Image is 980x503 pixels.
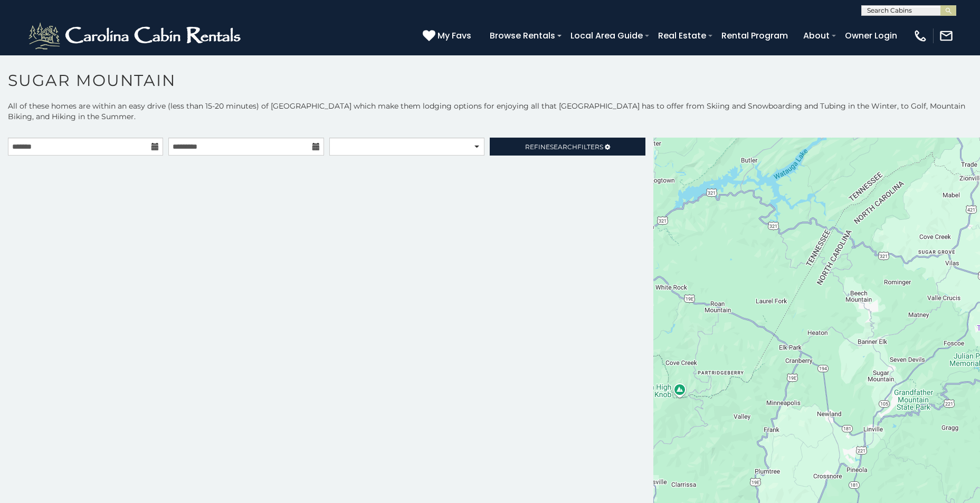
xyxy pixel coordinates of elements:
a: About [798,26,835,45]
span: Search [550,143,577,151]
a: Owner Login [840,26,902,45]
a: My Favs [423,29,474,43]
img: mail-regular-white.png [939,28,954,43]
span: Refine Filters [525,143,603,151]
a: Browse Rentals [484,26,560,45]
a: RefineSearchFilters [490,138,645,156]
span: My Favs [437,29,471,42]
img: phone-regular-white.png [913,28,928,43]
img: White-1-2.png [26,20,245,52]
a: Real Estate [653,26,711,45]
a: Local Area Guide [565,26,648,45]
a: Rental Program [716,26,793,45]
